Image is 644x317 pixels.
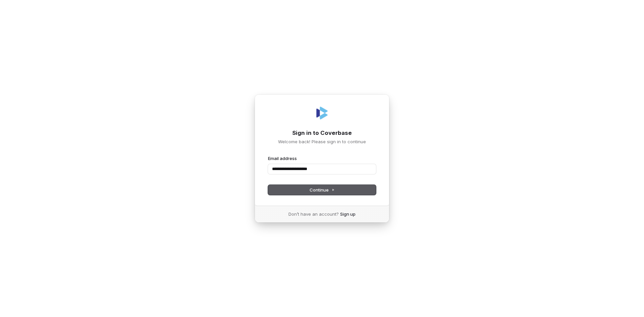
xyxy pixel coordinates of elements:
p: Welcome back! Please sign in to continue [268,139,376,145]
span: Don’t have an account? [288,211,339,217]
a: Sign up [340,211,356,217]
h1: Sign in to Coverbase [268,129,376,137]
label: Email address [268,155,297,161]
span: Continue [310,187,335,193]
img: Coverbase [314,105,330,121]
button: Continue [268,185,376,195]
